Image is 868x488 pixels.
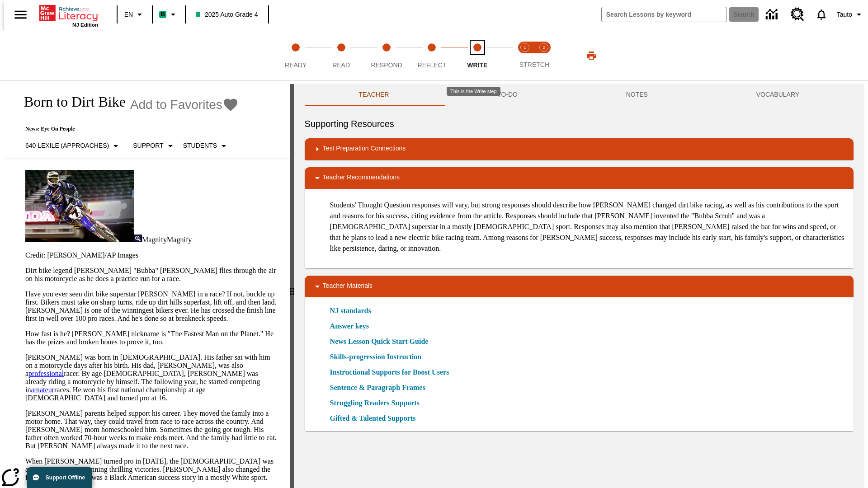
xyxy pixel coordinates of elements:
img: Motocross racer James Stewart flies through the air on his dirt bike. [25,170,134,242]
a: Notifications [810,3,833,26]
span: Reflect [418,61,447,69]
span: 2025 Auto Grade 4 [196,10,258,19]
div: Instructional Panel Tabs [305,84,854,106]
span: Ready [285,61,307,69]
button: Boost Class color is mint green. Change class color [156,6,182,23]
h6: Supporting Resources [305,117,854,131]
div: Teacher Recommendations [305,167,854,189]
span: Magnify [142,236,167,244]
a: Struggling Readers Supports [330,398,425,408]
a: amateur [31,386,54,394]
button: Stretch Read step 1 of 2 [512,31,538,80]
button: Select Lexile, 640 Lexile (Approaches) [22,138,125,154]
p: How fast is he? [PERSON_NAME] nickname is "The Fastest Man on the Planet." He has the prizes and ... [25,330,279,346]
button: VOCABULARY [702,84,854,106]
div: activity [294,84,864,488]
button: Stretch Respond step 2 of 2 [531,31,557,80]
span: Respond [371,61,402,69]
p: Credit: [PERSON_NAME]/AP Images [25,251,279,259]
div: Test Preparation Connections [305,138,854,160]
a: NJ standards [330,305,377,316]
button: Respond step 3 of 5 [360,31,413,80]
span: B [160,9,165,20]
a: Data Center [760,2,785,27]
button: Read step 2 of 5 [315,31,367,80]
button: Print [577,47,606,64]
p: [PERSON_NAME] parents helped support his career. They moved the family into a motor home. That wa... [25,409,279,450]
a: Gifted & Talented Supports [330,413,421,424]
a: Instructional Supports for Boost Users, Will open in new browser window or tab [330,367,449,378]
p: Teacher Recommendations [323,173,400,183]
span: Add to Favorites [130,98,222,112]
p: Teacher Materials [323,281,373,292]
p: Support [133,141,163,150]
a: Skills-progression Instruction, Will open in new browser window or tab [330,352,422,362]
div: reading [4,84,290,483]
a: News Lesson Quick Start Guide, Will open in new browser window or tab [330,336,429,347]
button: Open side menu [7,1,34,28]
button: Support Offline [27,467,92,488]
p: News: Eye On People [14,126,239,132]
button: Scaffolds, Support [129,138,179,154]
button: Reflect step 4 of 5 [406,31,458,80]
p: 640 Lexile (Approaches) [25,141,109,150]
span: Support Offline [46,474,85,481]
button: Profile/Settings [833,6,868,23]
a: Answer keys, Will open in new browser window or tab [330,321,369,332]
button: Select Student [179,138,233,154]
p: Students [183,141,217,150]
text: 2 [542,45,545,50]
button: Add to Favorites - Born to Dirt Bike [130,97,239,113]
span: Read [332,61,350,69]
p: Students' Thought Question responses will vary, but strong responses should describe how [PERSON_... [330,200,846,254]
h1: Born to Dirt Bike [14,94,126,110]
p: Have you ever seen dirt bike superstar [PERSON_NAME] in a race? If not, buckle up first. Bikers m... [25,290,279,323]
text: 1 [524,45,526,50]
div: Teacher Materials [305,276,854,297]
a: Resource Center, Will open in new tab [785,2,810,27]
p: When [PERSON_NAME] turned pro in [DATE], the [DEMOGRAPHIC_DATA] was an instant , winning thrillin... [25,457,279,482]
a: professional [28,370,64,377]
div: Press Enter or Spacebar and then press right and left arrow keys to move the slider [290,84,294,488]
p: Dirt bike legend [PERSON_NAME] "Bubba" [PERSON_NAME] flies through the air on his motorcycle as h... [25,267,279,283]
button: Write step 5 of 5 [451,31,504,80]
span: NJ Edition [72,22,98,28]
div: Home [39,3,98,28]
a: Sentence & Paragraph Frames, Will open in new browser window or tab [330,382,425,393]
span: STRETCH [519,61,549,68]
span: EN [124,10,133,19]
button: TO-DO [443,84,572,106]
button: Language: EN, Select a language [120,6,149,23]
a: sensation [53,465,80,473]
span: Write [467,61,487,69]
span: Tauto [837,10,852,19]
button: Ready step 1 of 5 [269,31,322,80]
input: search field [602,7,726,22]
img: Magnify [134,235,142,242]
button: NOTES [572,84,702,106]
div: This is the Write step [447,87,500,96]
button: Teacher [305,84,443,106]
p: Test Preparation Connections [323,144,406,155]
p: [PERSON_NAME] was born in [DEMOGRAPHIC_DATA]. His father sat with him on a motorcycle days after ... [25,353,279,402]
span: Magnify [167,236,192,244]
